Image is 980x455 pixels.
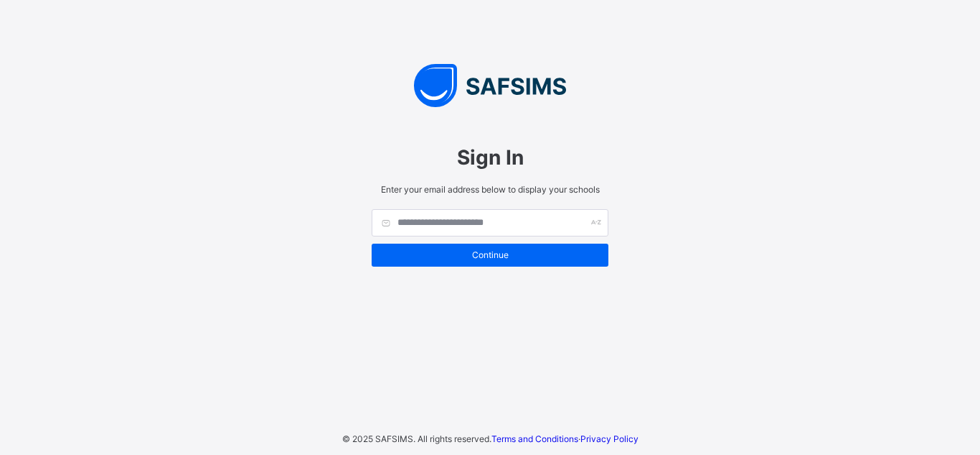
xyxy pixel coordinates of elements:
span: · [491,433,639,444]
a: Privacy Policy [580,433,639,444]
img: SAFSIMS Logo [357,64,623,107]
a: Terms and Conditions [491,433,578,444]
span: Enter your email address below to display your schools [372,184,608,195]
span: Sign In [372,145,608,170]
span: Continue [382,249,598,260]
span: © 2025 SAFSIMS. All rights reserved. [342,433,491,444]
